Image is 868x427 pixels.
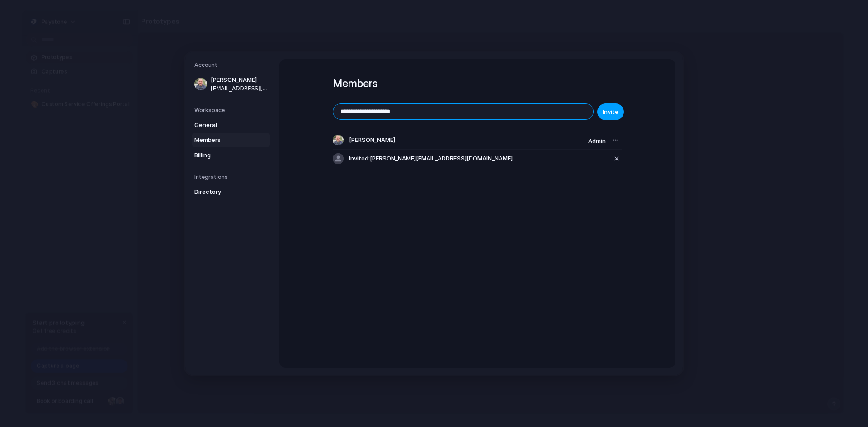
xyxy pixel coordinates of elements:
[194,106,270,114] h5: Workspace
[333,75,622,92] h1: Members
[192,148,270,163] a: Billing
[588,137,606,144] span: Admin
[349,154,513,163] span: Invited: [PERSON_NAME][EMAIL_ADDRESS][DOMAIN_NAME]
[194,188,252,197] span: Directory
[194,136,252,145] span: Members
[192,118,270,132] a: General
[192,133,270,147] a: Members
[597,103,624,120] button: Invite
[194,151,252,160] span: Billing
[349,136,395,145] span: [PERSON_NAME]
[194,173,270,181] h5: Integrations
[192,73,270,95] a: [PERSON_NAME][EMAIL_ADDRESS][DOMAIN_NAME]
[192,185,270,199] a: Directory
[194,61,270,69] h5: Account
[211,75,269,84] span: [PERSON_NAME]
[211,84,269,93] span: [EMAIL_ADDRESS][DOMAIN_NAME]
[603,108,618,117] span: Invite
[194,121,252,130] span: General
